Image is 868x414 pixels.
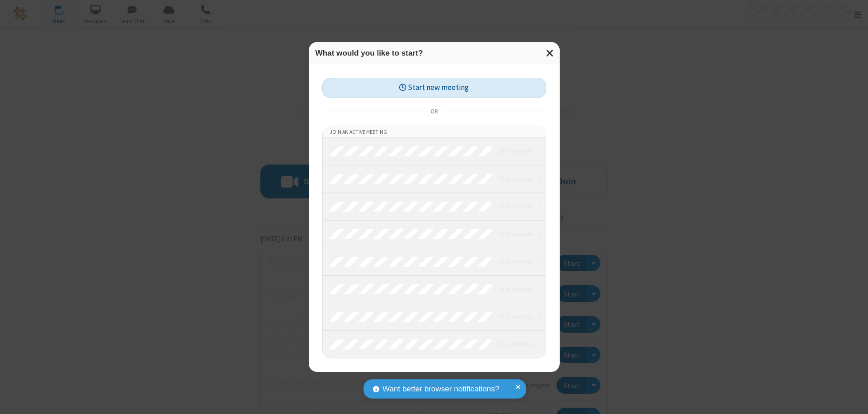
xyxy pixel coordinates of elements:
[499,257,532,266] em: in progress
[499,174,532,183] em: in progress
[316,49,553,57] h3: What would you like to start?
[499,312,532,321] em: in progress
[382,383,499,395] span: Want better browser notifications?
[499,340,532,348] em: in progress
[499,230,532,238] em: in progress
[541,42,560,64] button: Close modal
[427,105,441,118] span: or
[499,147,532,155] em: in progress
[323,126,546,138] li: Join an active meeting
[322,78,546,98] button: Start new meeting
[499,285,532,293] em: in progress
[499,202,532,211] em: in progress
